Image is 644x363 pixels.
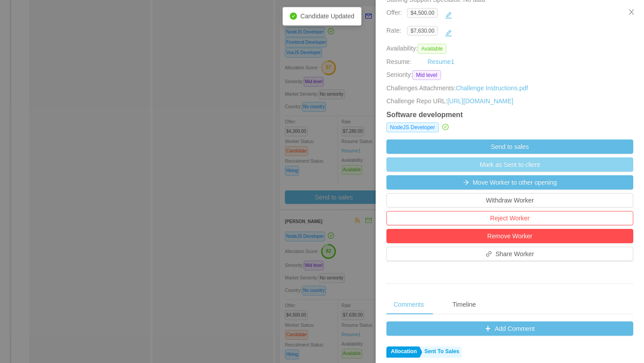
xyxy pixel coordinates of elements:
[420,346,462,358] a: Sent To Sales
[386,139,633,154] button: Send to sales
[628,8,635,16] i: icon: close
[386,211,633,225] button: Reject Worker
[386,229,633,243] button: Remove Worker
[456,84,528,92] a: Challenge Instructions.pdf
[428,57,454,67] a: Resume1
[386,122,439,132] span: NodeJS Developer
[447,97,513,105] a: [URL][DOMAIN_NAME]
[386,175,633,190] button: icon: arrow-rightMove Worker to other opening
[442,122,450,132] a: icon: check-circle
[386,157,633,172] button: Mark as Sent to client
[407,8,438,18] span: $4,500.00
[441,8,456,22] button: icon: edit
[290,13,297,20] i: icon: check-circle
[386,58,411,65] span: Resume:
[442,124,449,130] i: icon: check-circle
[386,84,456,93] span: Challenges Attachments:
[445,295,483,315] div: Timeline
[418,44,446,54] span: Available
[386,111,463,118] strong: Software development
[386,247,633,261] button: icon: linkShare Worker
[386,193,633,207] button: Withdraw Worker
[407,26,438,36] span: $7,630.00
[412,70,441,80] span: Mid level
[386,97,447,106] span: Challenge Repo URL:
[386,346,419,358] a: Allocation
[386,295,431,315] div: Comments
[441,26,456,40] button: icon: edit
[386,45,450,52] span: Availability:
[301,13,355,20] span: Candidate Updated
[386,70,412,80] span: Seniority:
[386,321,633,336] button: icon: plusAdd Comment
